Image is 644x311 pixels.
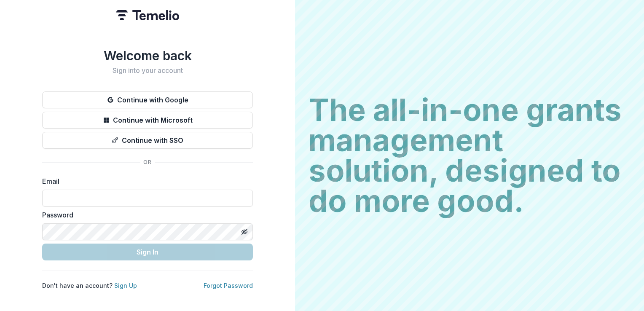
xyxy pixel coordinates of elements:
[42,112,253,129] button: Continue with Microsoft
[42,91,253,108] button: Continue with Google
[42,176,248,186] label: Email
[114,282,137,289] a: Sign Up
[42,210,248,220] label: Password
[42,67,253,75] h2: Sign into your account
[42,281,137,290] p: Don't have an account?
[238,225,251,239] button: Toggle password visibility
[204,282,253,289] a: Forgot Password
[42,132,253,149] button: Continue with SSO
[42,244,253,260] button: Sign In
[42,48,253,63] h1: Welcome back
[116,10,179,20] img: Temelio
